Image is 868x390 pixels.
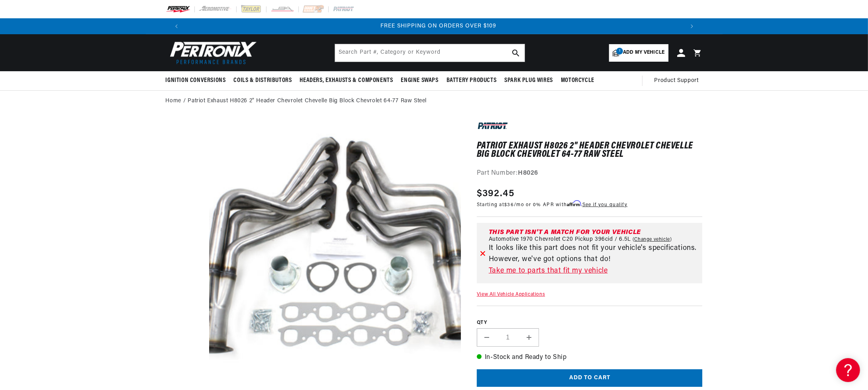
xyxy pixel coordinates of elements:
span: Headers, Exhausts & Components [300,76,393,85]
summary: Product Support [654,71,703,90]
div: Part Number: [477,168,703,179]
span: Spark Plug Wires [504,76,553,85]
span: Engine Swaps [401,76,439,85]
button: Add to cart [477,369,703,387]
summary: Motorcycle [557,71,598,90]
a: Take me to parts that fit my vehicle [489,265,699,277]
a: View All Vehicle Applications [477,292,545,297]
media-gallery: Gallery Viewer [166,120,461,375]
a: Home [166,97,181,105]
label: QTY [477,320,703,326]
div: 3 of 3 [189,22,688,31]
p: It looks like this part does not fit your vehicle's specifications. However, we've got options th... [489,243,699,266]
span: Product Support [654,76,699,85]
span: FREE SHIPPING ON ORDERS OVER $109 [380,23,496,29]
slideshow-component: Translation missing: en.sections.announcements.announcement_bar [146,18,723,34]
span: $36 [504,203,514,207]
button: search button [507,44,525,62]
summary: Spark Plug Wires [500,71,557,90]
summary: Coils & Distributors [230,71,296,90]
button: Translation missing: en.sections.announcements.next_announcement [684,18,700,34]
p: In-Stock and Ready to Ship [477,353,703,363]
summary: Ignition Conversions [166,71,230,90]
a: See if you qualify - Learn more about Affirm Financing (opens in modal) [582,203,627,207]
summary: Battery Products [443,71,501,90]
summary: Engine Swaps [397,71,443,90]
div: Announcement [189,22,688,31]
img: Pertronix [166,39,257,66]
span: Affirm [567,201,581,207]
a: Change vehicle [633,236,672,243]
p: Starting at /mo or 0% APR with . [477,201,627,209]
span: Coils & Distributors [234,76,292,85]
span: 1 [616,48,623,55]
span: Ignition Conversions [166,76,226,85]
a: Patriot Exhaust H8026 2" Header Chevrolet Chevelle Big Block Chevrolet 64-77 Raw Steel [188,97,427,105]
a: 1Add my vehicle [609,44,668,62]
button: Translation missing: en.sections.announcements.previous_announcement [169,18,184,34]
nav: breadcrumbs [166,97,703,105]
input: Search Part #, Category or Keyword [335,44,525,62]
span: $392.45 [477,187,514,201]
h1: Patriot Exhaust H8026 2" Header Chevrolet Chevelle Big Block Chevrolet 64-77 Raw Steel [477,142,703,158]
div: This part isn't a match for your vehicle [489,229,699,236]
span: Automotive 1970 Chevrolet C20 Pickup 396cid / 6.5L [489,236,631,243]
span: Add my vehicle [623,49,664,57]
span: Motorcycle [561,76,594,85]
strong: H8026 [518,170,538,176]
span: Battery Products [447,76,497,85]
summary: Headers, Exhausts & Components [296,71,397,90]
